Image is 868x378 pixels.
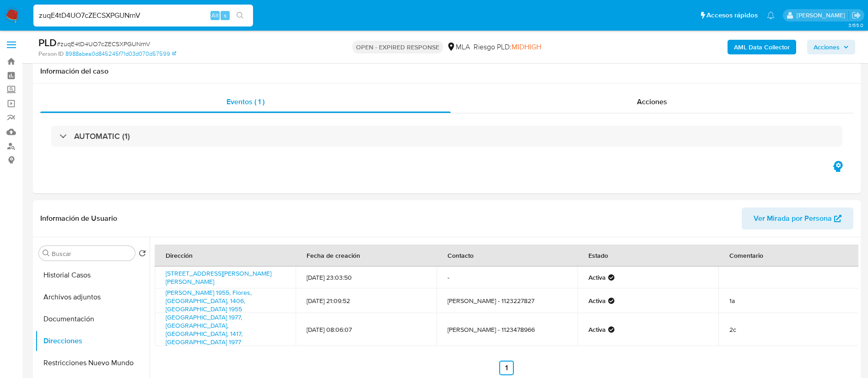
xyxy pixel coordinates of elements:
button: Buscar [43,250,50,257]
span: Alt [211,11,219,20]
input: Buscar usuario o caso... [33,10,253,21]
a: 8988abea0d845245f71d03d070d57599 [65,50,176,58]
b: PLD [38,35,57,50]
a: [PERSON_NAME] 1955, Flores, [GEOGRAPHIC_DATA], 1406, [GEOGRAPHIC_DATA] 1955 [166,288,252,314]
span: Riesgo PLD: [474,42,541,52]
td: [DATE] 23:03:50 [296,266,437,288]
strong: Activa [588,273,606,282]
button: Archivos adjuntos [35,286,150,308]
b: Person ID [38,50,64,58]
span: MIDHIGH [512,42,541,52]
b: AML Data Collector [734,40,790,54]
td: [DATE] 21:09:52 [296,288,437,313]
span: Acciones [637,96,667,107]
td: - [437,266,577,288]
button: Restricciones Nuevo Mundo [35,352,150,374]
a: [STREET_ADDRESS][PERSON_NAME][PERSON_NAME] [166,269,271,286]
button: Volver al orden por defecto [139,250,146,260]
a: [GEOGRAPHIC_DATA] 1977, [GEOGRAPHIC_DATA], [GEOGRAPHIC_DATA], 1417, [GEOGRAPHIC_DATA] 1977 [166,313,243,346]
button: AML Data Collector [728,40,796,54]
span: Acciones [814,40,840,54]
input: Buscar [52,250,131,258]
th: Dirección [155,245,296,266]
td: [PERSON_NAME] - 1123227827 [437,288,577,313]
button: Acciones [807,40,855,54]
div: AUTOMATIC (1) [51,126,842,147]
h1: Información de Usuario [40,214,117,223]
td: 2c [718,313,859,346]
button: search-icon [231,9,249,22]
h3: AUTOMATIC (1) [74,131,130,141]
button: Documentación [35,308,150,330]
th: Estado [577,245,718,266]
button: Direcciones [35,330,150,352]
p: OPEN - EXPIRED RESPONSE [352,41,443,53]
td: [DATE] 08:06:07 [296,313,437,346]
nav: Paginación [155,361,858,375]
button: Ver Mirada por Persona [742,208,853,229]
button: Historial Casos [35,264,150,286]
p: nicolas.duclosson@mercadolibre.com [797,11,848,20]
span: Accesos rápidos [706,11,758,20]
strong: Activa [588,297,606,305]
td: [PERSON_NAME] - 1123478966 [437,313,577,346]
span: Ver Mirada por Persona [754,208,832,229]
strong: Activa [588,325,606,334]
th: Contacto [437,245,577,266]
span: Eventos ( 1 ) [226,96,264,107]
span: # zuqE4tD4UO7cZECSXPGUNrnV [57,39,150,48]
a: Salir [852,11,861,20]
td: 1a [718,288,859,313]
th: Comentario [718,245,859,266]
span: s [224,11,226,20]
div: MLA [447,42,470,52]
a: Ir a la página 1 [499,361,514,375]
a: Notificaciones [767,11,775,19]
th: Fecha de creación [296,245,437,266]
h1: Información del caso [40,67,853,76]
